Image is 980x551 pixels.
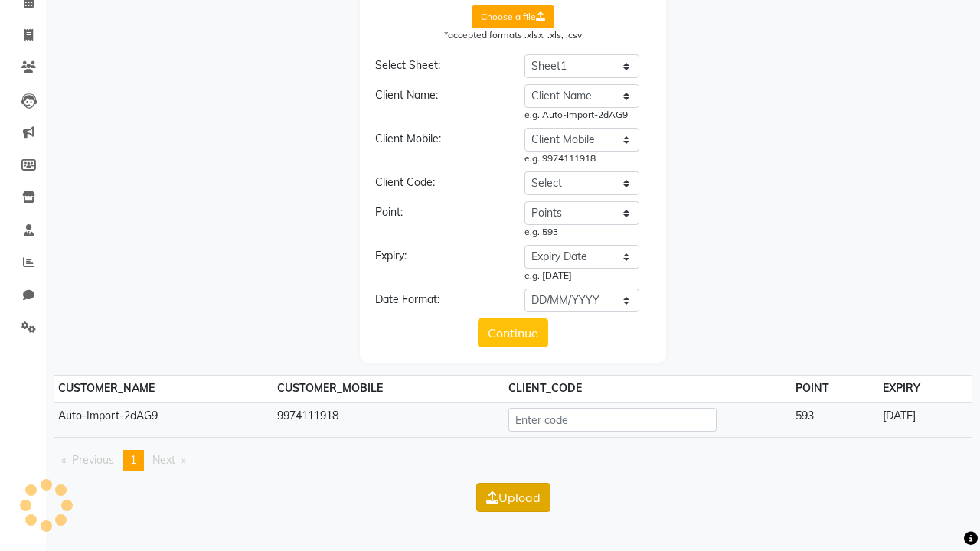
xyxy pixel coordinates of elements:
div: Client Mobile: [364,131,513,165]
div: e.g. Auto-Import-2dAG9 [524,108,639,122]
span: Previous [72,453,114,467]
div: Client Code: [364,174,513,195]
span: 1 [130,453,136,467]
th: EXPIRY [877,376,972,403]
th: CUSTOMER_NAME [54,376,273,403]
div: *accepted formats .xlsx, .xls, .csv [375,28,651,42]
nav: Pagination [54,450,972,471]
div: Select Sheet: [364,57,513,78]
td: 9974111918 [273,403,504,437]
td: Auto-Import-2dAG9 [54,403,273,437]
th: CLIENT_CODE [503,376,791,403]
div: Client Name: [364,87,513,122]
div: Point: [364,204,513,239]
label: Choose a file [472,5,554,28]
input: Enter code [508,408,717,432]
button: Upload [476,483,550,512]
div: e.g. [DATE] [524,269,639,282]
td: [DATE] [877,403,972,437]
div: e.g. 9974111918 [524,152,639,165]
th: POINT [791,376,878,403]
button: Continue [478,318,548,347]
th: CUSTOMER_MOBILE [273,376,504,403]
div: Date Format: [364,292,513,312]
div: e.g. 593 [524,225,639,239]
span: Next [152,453,175,467]
div: Expiry: [364,248,513,282]
td: 593 [791,403,878,437]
